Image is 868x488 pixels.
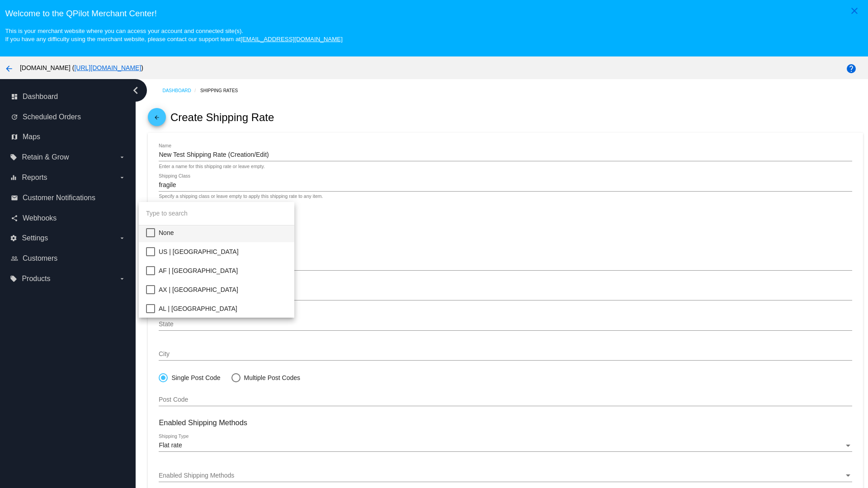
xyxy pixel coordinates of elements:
[159,223,287,242] span: None
[159,261,287,280] span: AF | [GEOGRAPHIC_DATA]
[139,202,294,225] input: dropdown search
[159,299,287,318] span: AL | [GEOGRAPHIC_DATA]
[159,280,287,299] span: AX | [GEOGRAPHIC_DATA]
[159,242,287,261] span: US | [GEOGRAPHIC_DATA]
